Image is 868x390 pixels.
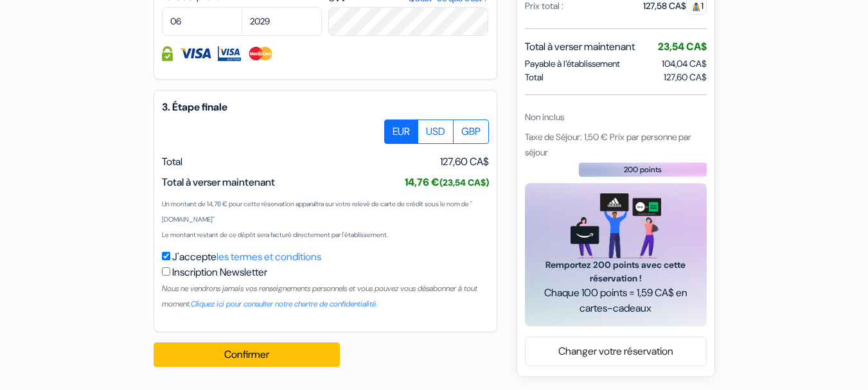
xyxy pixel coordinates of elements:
[525,111,707,124] div: Non inclus
[624,164,662,175] span: 200 points
[172,249,321,265] label: J'accepte
[405,175,489,189] span: 14,76 €
[453,120,489,144] label: GBP
[385,120,489,144] div: Basic radio toggle button group
[162,231,388,239] small: Le montant restant de ce dépôt sera facturé directement par l'établissement.
[664,71,707,84] span: 127,60 CA$
[154,342,340,367] button: Confirmer
[418,120,454,144] label: USD
[162,155,182,168] span: Total
[525,131,691,158] span: Taxe de Séjour: 1,50 € Prix par personne par séjour
[218,46,241,61] img: Visa Electron
[162,101,489,113] h5: 3. Étape finale
[440,154,489,170] span: 127,60 CA$
[540,285,691,316] span: Chaque 100 points = 1,59 CA$ en cartes-cadeaux
[525,71,544,84] span: Total
[662,58,707,69] span: 104,04 CA$
[658,40,707,53] span: 23,54 CA$
[439,177,489,188] small: (23,54 CA$)
[691,2,701,12] img: guest.svg
[571,193,661,258] img: gift_card_hero_new.png
[191,299,377,309] a: Cliquez ici pour consulter notre chartre de confidentialité.
[525,39,635,55] span: Total à verser maintenant
[526,339,706,364] a: Changer votre réservation
[172,265,267,280] label: Inscription Newsletter
[162,175,275,189] span: Total à verser maintenant
[540,258,691,285] span: Remportez 200 points avec cette réservation !
[217,250,321,263] a: les termes et conditions
[525,57,620,71] span: Payable à l’établissement
[162,200,472,224] small: Un montant de 14,76 € pour cette réservation apparaîtra sur votre relevé de carte de crédit sous ...
[384,120,418,144] label: EUR
[179,46,211,61] img: Visa
[247,46,274,61] img: Master Card
[162,283,477,309] small: Nous ne vendrons jamais vos renseignements personnels et vous pouvez vous désabonner à tout moment.
[162,46,173,61] img: Information de carte de crédit entièrement encryptée et sécurisée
